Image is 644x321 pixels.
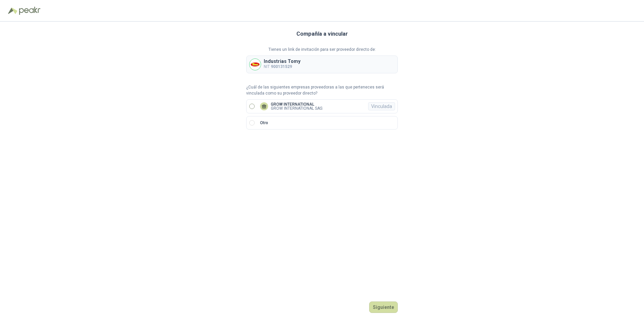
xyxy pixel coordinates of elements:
[264,64,300,70] p: NIT
[368,102,395,110] div: Vinculada
[246,46,398,53] p: Tienes un link de invitación para ser proveedor directo de:
[246,84,398,97] p: ¿Cuál de las siguientes empresas proveedoras a las que perteneces será vinculada como su proveedo...
[250,59,261,70] img: Company Logo
[260,120,268,126] p: Otro
[19,7,40,15] img: Peakr
[369,301,398,313] button: Siguiente
[271,64,292,69] b: 900131529
[271,106,322,110] p: GROW INTERNATIONAL SAS
[271,102,322,106] p: GROW INTERNATIONAL
[8,7,18,14] img: Logo
[264,59,300,64] p: Industrias Tomy
[296,30,348,38] h3: Compañía a vincular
